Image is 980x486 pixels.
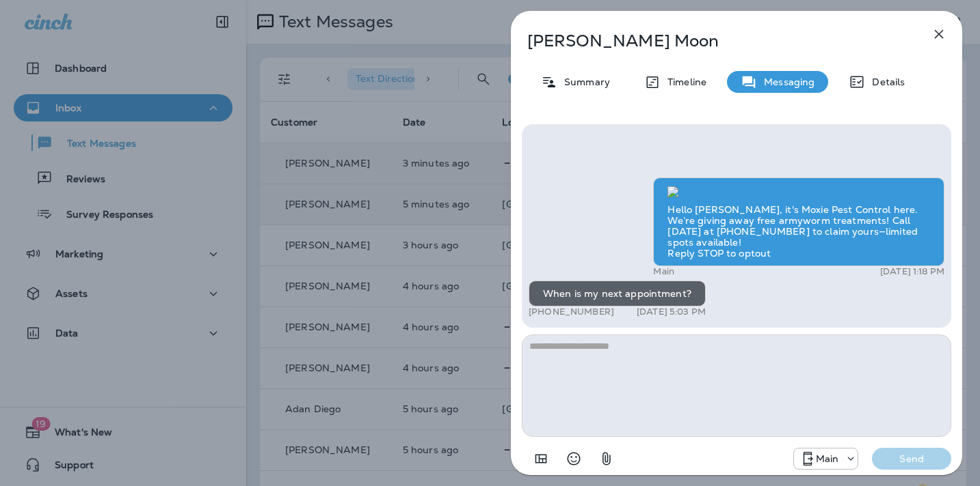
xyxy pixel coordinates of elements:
p: [DATE] 5:03 PM [637,306,706,317]
div: When is my next appointment? [529,281,706,306]
p: [PHONE_NUMBER] [529,306,614,317]
p: Summary [557,76,610,87]
p: Details [865,76,905,87]
p: Main [653,266,674,277]
p: Main [816,453,839,464]
p: [DATE] 1:18 PM [880,266,944,277]
button: Select an emoji [560,445,587,472]
p: Timeline [661,76,706,87]
img: twilio-download [667,186,678,197]
button: Add in a premade template [527,445,555,472]
div: Hello [PERSON_NAME], it's Moxie Pest Control here. We’re giving away free armyworm treatments! Ca... [653,177,944,266]
p: [PERSON_NAME] Moon [527,31,901,51]
p: Messaging [757,76,815,87]
div: +1 (817) 482-3792 [794,451,858,467]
